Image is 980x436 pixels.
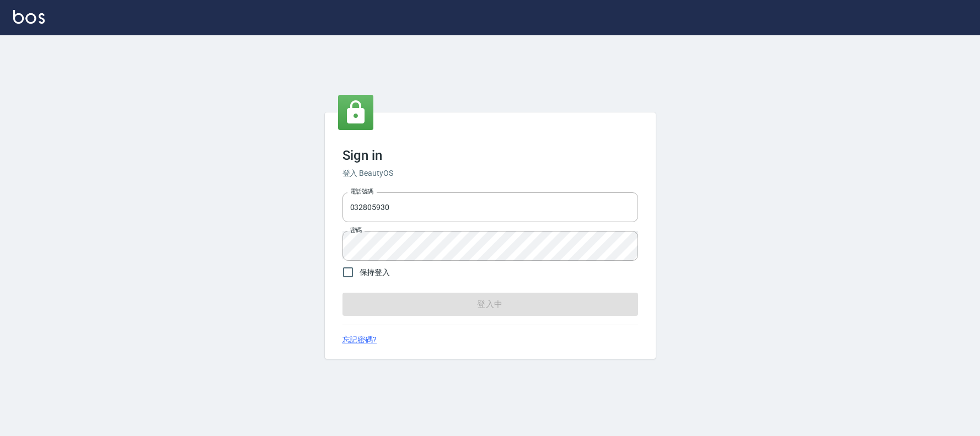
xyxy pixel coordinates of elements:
[13,10,45,24] img: Logo
[350,226,362,234] label: 密碼
[350,187,373,196] label: 電話號碼
[342,148,638,163] h3: Sign in
[342,168,638,179] h6: 登入 BeautyOS
[342,334,377,346] a: 忘記密碼?
[360,267,390,278] span: 保持登入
